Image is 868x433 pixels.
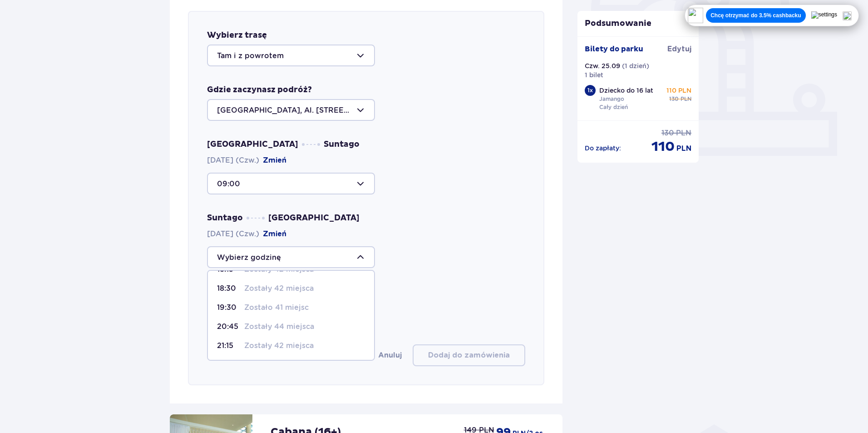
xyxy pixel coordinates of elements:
[681,95,691,103] p: PLN
[247,217,265,219] img: dots
[666,86,691,95] p: 110 PLN
[302,143,320,146] img: dots
[599,95,624,103] p: Jamango
[263,229,286,239] button: Zmień
[413,344,525,366] button: Dodaj do zamówienia
[676,128,691,138] p: PLN
[207,155,286,165] span: [DATE] (Czw.)
[599,103,628,111] p: Cały dzień
[669,95,679,103] p: 130
[244,341,314,351] p: Zostały 42 miejsca
[207,85,312,95] p: Gdzie zaczynasz podróż?
[676,144,691,154] p: PLN
[207,229,286,239] span: [DATE] (Czw.)
[651,138,675,155] p: 110
[217,284,241,294] p: 18:30
[217,341,241,351] p: 21:15
[207,213,243,224] span: Suntago
[244,303,309,313] p: Zostało 41 miejsc
[585,44,643,54] p: Bilety do parku
[599,86,653,95] p: Dziecko do 16 lat
[667,44,691,54] a: Edytuj
[263,155,286,165] button: Zmień
[661,128,674,138] p: 130
[244,322,314,332] p: Zostały 44 miejsca
[577,18,699,29] p: Podsumowanie
[585,144,621,153] p: Do zapłaty :
[378,350,402,360] button: Anuluj
[207,139,298,150] span: [GEOGRAPHIC_DATA]
[428,350,510,360] p: Dodaj do zamówienia
[622,61,649,70] p: ( 1 dzień )
[324,139,360,150] span: Suntago
[207,30,267,41] p: Wybierz trasę
[585,61,620,70] p: Czw. 25.09
[244,284,314,294] p: Zostały 42 miejsca
[585,85,596,96] div: 1 x
[217,322,241,332] p: 20:45
[217,303,241,313] p: 19:30
[268,213,360,224] span: [GEOGRAPHIC_DATA]
[585,70,603,80] p: 1 bilet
